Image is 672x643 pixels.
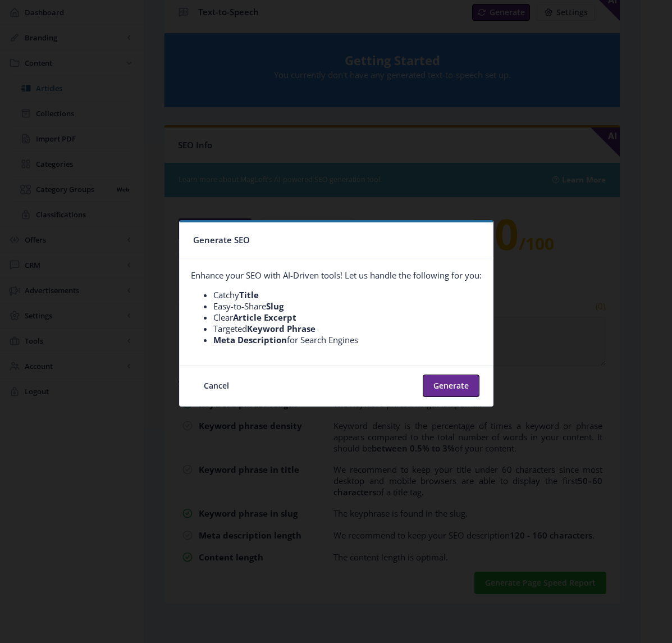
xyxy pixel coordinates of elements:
span: Generate SEO [193,231,250,249]
b: Meta Description [213,334,287,345]
span: Enhance your SEO with AI-Driven tools! Let us handle the following for you: [191,270,482,281]
b: Article Excerpt [233,312,296,323]
li: Targeted [213,323,482,334]
b: Slug [266,300,284,312]
b: Title [239,289,259,300]
li: Clear [213,312,482,323]
b: Keyword Phrase [247,323,316,334]
li: Easy-to-Share [213,300,482,312]
button: Cancel [193,375,240,397]
li: Catchy [213,289,482,300]
li: for Search Engines [213,334,482,345]
button: Generate [423,375,479,397]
